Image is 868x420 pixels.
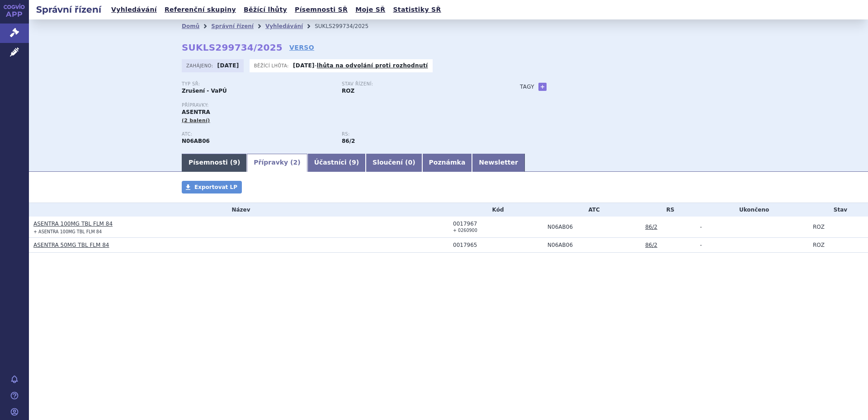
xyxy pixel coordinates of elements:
[390,4,443,16] a: Statistiky SŘ
[366,154,422,172] a: Sloučení (0)
[700,242,702,248] span: -
[641,203,695,217] th: RS
[808,203,868,217] th: Stav
[538,83,547,91] a: +
[700,224,702,230] span: -
[453,221,543,227] div: 0017967
[194,184,237,190] span: Exportovat LP
[293,62,428,69] p: -
[292,4,350,16] a: Písemnosti SŘ
[247,154,307,172] a: Přípravky (2)
[182,88,227,94] strong: Zrušení - VaPÚ
[182,154,247,172] a: Písemnosti (9)
[317,62,428,69] a: lhůta na odvolání proti rozhodnutí
[182,42,283,53] strong: SUKLS299734/2025
[182,181,242,193] a: Exportovat LP
[108,4,160,16] a: Vyhledávání
[342,88,354,94] strong: ROZ
[307,154,366,172] a: Účastníci (9)
[342,138,355,144] strong: antidepresiva, selektivní inhibitory reuptake monoaminů působící na jeden transmiterový systém (S...
[808,238,868,253] td: ROZ
[342,81,493,87] p: Stav řízení:
[289,43,314,52] a: VERSO
[186,62,215,69] span: Zahájeno:
[645,224,657,230] a: 86/2
[33,221,113,227] a: ASENTRA 100MG TBL FLM 84
[352,159,356,166] span: 9
[29,3,108,16] h2: Správní řízení
[695,203,808,217] th: Ukončeno
[182,132,333,137] p: ATC:
[315,19,380,33] li: SUKLS299734/2025
[217,62,239,69] strong: [DATE]
[448,203,543,217] th: Kód
[162,4,239,16] a: Referenční skupiny
[808,217,868,238] td: ROZ
[353,4,388,16] a: Moje SŘ
[422,154,472,172] a: Poznámka
[472,154,525,172] a: Newsletter
[520,81,534,92] h3: Tagy
[182,109,210,115] span: ASENTRA
[182,23,199,29] a: Domů
[211,23,254,29] a: Správní řízení
[33,242,109,248] a: ASENTRA 50MG TBL FLM 84
[293,159,298,166] span: 2
[254,62,291,69] span: Běžící lhůta:
[182,103,502,108] p: Přípravky:
[342,132,493,137] p: RS:
[543,217,641,238] td: SERTRALIN
[29,203,448,217] th: Název
[182,138,210,144] strong: SERTRALIN
[241,4,290,16] a: Běžící lhůty
[265,23,303,29] a: Vyhledávání
[233,159,237,166] span: 9
[182,118,210,123] span: (2 balení)
[408,159,412,166] span: 0
[453,242,543,248] div: 0017965
[543,203,641,217] th: ATC
[182,81,333,87] p: Typ SŘ:
[33,229,102,234] small: + ASENTRA 100MG TBL FLM 84
[543,238,641,253] td: SERTRALIN
[645,242,657,248] a: 86/2
[293,62,315,69] strong: [DATE]
[453,228,477,233] small: + 0260900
